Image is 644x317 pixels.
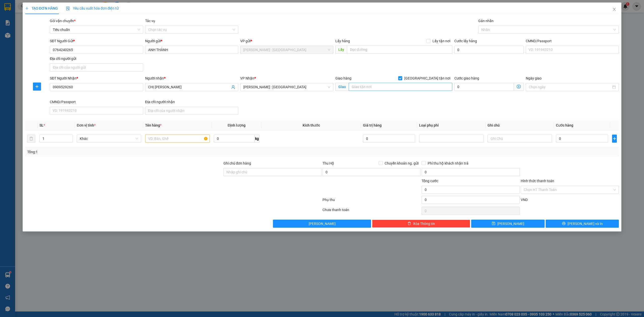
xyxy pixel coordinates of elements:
[335,83,349,91] span: Giao
[363,123,382,127] span: Giá trị hàng
[322,197,421,206] div: Phụ thu
[417,121,486,130] th: Loại phụ phí
[408,222,411,226] span: delete
[309,221,336,226] span: [PERSON_NAME]
[517,85,521,89] span: dollar-circle
[322,207,421,216] div: Chưa thanh toán
[612,7,616,11] span: close
[363,135,415,143] input: 0
[80,135,138,142] span: Khác
[454,83,514,91] input: Cước giao hàng
[14,17,27,21] strong: CSKH:
[32,10,101,15] span: Ngày in phiếu: 19:17 ngày
[50,63,143,71] input: Địa chỉ của người gửi
[402,75,452,81] span: [GEOGRAPHIC_DATA] tận nơi
[33,2,100,9] strong: PHIẾU DÁN LÊN HÀNG
[422,179,438,183] span: Tổng cước
[486,121,554,130] th: Ghi chú
[497,221,524,226] span: [PERSON_NAME]
[454,46,524,54] input: Cước lấy hàng
[145,75,238,81] div: Người nhận
[240,38,333,44] div: VP gửi
[546,220,619,228] button: printer[PERSON_NAME] và In
[223,161,251,165] label: Ghi chú đơn hàng
[50,56,143,61] div: Địa chỉ người gửi
[323,161,334,165] span: Thu Hộ
[53,26,140,33] span: Tiêu chuẩn
[335,46,347,54] span: Lấy
[2,30,76,37] span: Mã đơn: KQ121210250018
[335,39,350,43] span: Lấy hàng
[50,75,143,81] div: SĐT Người Nhận
[39,123,44,127] span: SL
[607,3,621,17] button: Close
[478,19,494,23] label: Gán nhãn
[66,7,70,11] img: icon
[25,6,58,10] span: TẠO ĐƠN HÀNG
[529,84,611,90] input: Ngày giao
[66,6,119,10] span: Yêu cầu xuất hóa đơn điện tử
[145,107,238,115] input: Địa chỉ của người nhận
[50,38,143,44] div: SĐT Người Gửi
[492,222,495,226] span: save
[25,7,29,10] span: plus
[77,123,96,127] span: Đơn vị tính
[454,76,479,80] label: Cước giao hàng
[50,99,143,105] div: CMND/Passport
[303,123,320,127] span: Kích thước
[521,179,554,183] label: Hình thức thanh toán
[413,221,435,226] span: Xóa Thông tin
[145,123,162,127] span: Tên hàng
[50,19,75,23] span: Gói vận chuyển
[145,135,210,143] input: VD: Bàn, Ghế
[568,221,603,226] span: [PERSON_NAME] và In
[347,46,452,54] input: Dọc đường
[612,137,617,141] span: plus
[349,83,452,91] input: Giao tận nơi
[273,220,371,228] button: [PERSON_NAME]
[2,17,38,26] span: [PHONE_NUMBER]
[383,161,421,166] span: Chuyển khoản ng. gửi
[27,149,248,155] div: Tổng: 1
[33,85,41,89] span: plus
[612,135,617,143] button: plus
[562,222,566,226] span: printer
[454,39,477,43] label: Cước lấy hàng
[145,19,155,23] label: Tác vụ
[556,123,573,127] span: Cước hàng
[145,38,238,44] div: Người gửi
[223,168,321,176] input: Ghi chú đơn hàng
[243,83,330,91] span: Hồ Chí Minh : Kho Quận 12
[33,83,41,91] button: plus
[255,135,260,143] span: kg
[526,38,619,44] div: CMND/Passport
[335,76,351,80] span: Giao hàng
[430,38,452,44] span: Lấy tận nơi
[372,220,470,228] button: deleteXóa Thông tin
[44,17,92,26] span: CÔNG TY TNHH CHUYỂN PHÁT NHANH BẢO AN
[228,123,246,127] span: Định lượng
[243,46,330,54] span: Hồ Chí Minh : Kho Quận 12
[231,85,235,89] span: user-add
[526,76,542,80] label: Ngày giao
[426,161,470,166] span: Phí thu hộ khách nhận trả
[145,99,238,105] div: Địa chỉ người nhận
[27,135,35,143] button: delete
[521,198,528,202] span: VND
[488,135,552,143] input: Ghi Chú
[240,76,254,80] span: VP Nhận
[471,220,545,228] button: save[PERSON_NAME]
